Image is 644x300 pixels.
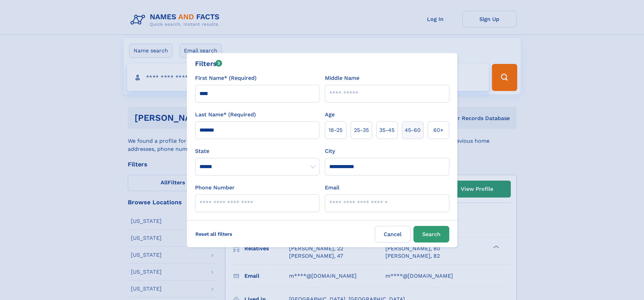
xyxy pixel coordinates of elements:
label: First Name* (Required) [195,74,257,82]
label: Cancel [375,226,411,243]
label: Reset all filters [191,226,237,242]
span: 60+ [433,126,444,134]
button: Search [413,226,449,243]
label: State [195,147,319,155]
div: Filters [195,59,222,69]
label: Email [325,184,339,192]
span: 25‑35 [354,126,369,134]
label: Middle Name [325,74,359,82]
label: City [325,147,335,155]
label: Age [325,111,335,119]
label: Last Name* (Required) [195,111,256,119]
span: 35‑45 [379,126,395,134]
label: Phone Number [195,184,235,192]
span: 18‑25 [329,126,342,134]
span: 45‑60 [405,126,421,134]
